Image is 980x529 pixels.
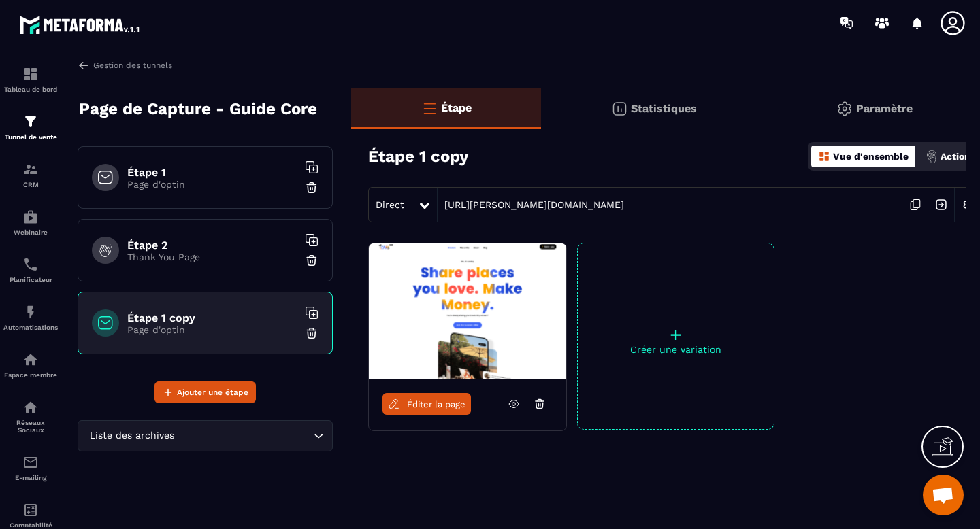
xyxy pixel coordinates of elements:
[127,166,297,179] h6: Étape 1
[22,256,39,273] img: scheduler
[631,102,697,115] p: Statistiques
[22,66,39,82] img: formation
[3,341,58,389] a: automationsautomationsEspace membre
[3,294,58,341] a: automationsautomationsAutomatisations
[856,102,913,115] p: Paramètre
[3,522,58,529] p: Comptabilité
[368,147,469,166] h3: Étape 1 copy
[177,428,310,443] input: Search for option
[3,474,58,481] p: E-mailing
[376,199,404,210] span: Direct
[3,324,58,331] p: Automatisations
[305,326,318,340] img: trash
[3,86,58,93] p: Tableau de bord
[127,324,297,335] p: Page d'optin
[3,103,58,151] a: formationformationTunnel de vente
[611,101,627,117] img: stats.20deebd0.svg
[836,101,853,117] img: setting-gr.5f69749f.svg
[22,161,39,177] img: formation
[3,181,58,188] p: CRM
[78,59,172,71] a: Gestion des tunnels
[369,243,566,379] img: image
[3,419,58,434] p: Réseaux Sociaux
[78,420,333,451] div: Search for option
[22,502,39,518] img: accountant
[3,228,58,236] p: Webinaire
[127,252,297,262] p: Thank You Page
[3,56,58,103] a: formationformationTableau de bord
[3,151,58,199] a: formationformationCRM
[3,133,58,141] p: Tunnel de vente
[833,151,909,162] p: Vue d'ensemble
[3,276,58,284] p: Planificateur
[127,179,297,190] p: Page d'optin
[22,399,39,415] img: social-network
[305,254,318,267] img: trash
[923,475,964,515] a: Ouvrir le chat
[3,199,58,246] a: automationsautomationsWebinaire
[3,371,58,379] p: Espace membre
[22,209,39,225] img: automations
[127,239,297,252] h6: Étape 2
[22,454,39,471] img: email
[818,150,830,163] img: dashboard-orange.40269519.svg
[22,304,39,320] img: automations
[3,444,58,492] a: emailemailE-mailing
[928,192,954,218] img: arrow-next.bcc2205e.svg
[441,101,472,114] p: Étape
[421,100,438,116] img: bars-o.4a397970.svg
[407,399,465,409] span: Éditer la page
[127,311,297,324] h6: Étape 1 copy
[78,59,90,71] img: arrow
[926,150,938,163] img: actions.d6e523a2.png
[79,95,317,122] p: Page de Capture - Guide Core
[19,12,142,37] img: logo
[177,386,248,399] span: Ajouter une étape
[86,428,177,443] span: Liste des archives
[305,181,318,194] img: trash
[3,389,58,444] a: social-networksocial-networkRéseaux Sociaux
[154,381,256,403] button: Ajouter une étape
[941,151,975,162] p: Actions
[438,199,624,210] a: [URL][PERSON_NAME][DOMAIN_NAME]
[22,114,39,130] img: formation
[578,344,774,355] p: Créer une variation
[578,325,774,344] p: +
[3,246,58,294] a: schedulerschedulerPlanificateur
[382,393,471,415] a: Éditer la page
[22,352,39,368] img: automations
